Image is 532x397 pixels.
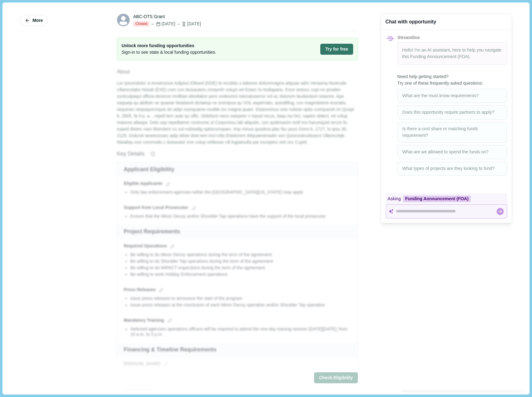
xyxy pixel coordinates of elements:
div: Chat with opportunity [386,18,436,25]
svg: avatar [117,14,130,26]
span: Closed [133,21,150,27]
button: More [20,15,47,26]
div: Funding Announcement (FOA) [403,196,471,202]
div: Asking [386,193,507,204]
button: Try for free [320,44,353,55]
span: Sign-in to see state & local funding opportunities. [121,49,216,56]
span: Unlock more funding opportunities [121,42,216,49]
span: More [32,18,43,23]
div: [DATE] [176,21,201,27]
button: Check Eligibility [314,373,358,384]
div: ABC-OTS Grant [133,13,165,20]
span: Need help getting started? Try one of these frequently asked questions: [397,73,507,87]
span: Funding Announcement (FOA) [410,54,470,59]
div: [DATE] [150,21,175,27]
span: Streamline [397,35,420,40]
span: Hello! I'm an AI assistant, here to help you navigate this . [402,47,501,59]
